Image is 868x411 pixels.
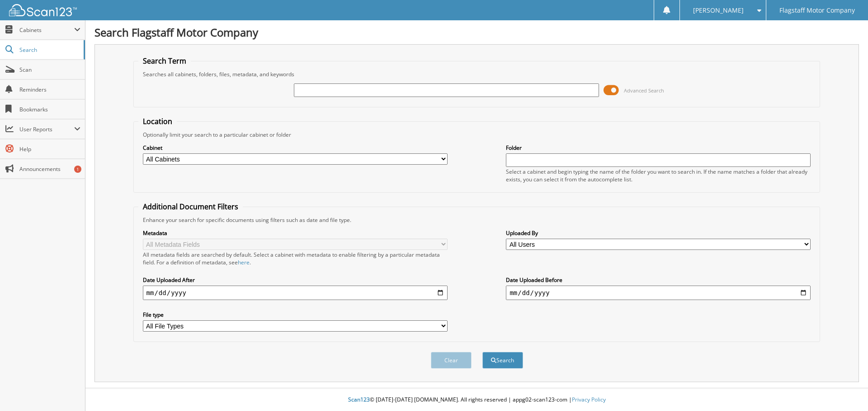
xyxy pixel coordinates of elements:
label: Uploaded By [506,229,811,237]
div: 1 [74,166,81,173]
legend: Additional Document Filters [138,202,243,212]
a: here [238,259,250,266]
span: Cabinets [19,26,74,34]
div: © [DATE]-[DATE] [DOMAIN_NAME]. All rights reserved | appg02-scan123-com | [85,389,868,411]
span: [PERSON_NAME] [693,8,744,13]
div: Select a cabinet and begin typing the name of the folder you want to search in. If the name match... [506,168,811,183]
label: Cabinet [143,144,448,152]
span: Advanced Search [624,87,664,94]
div: Searches all cabinets, folders, files, metadata, and keywords [138,70,816,78]
span: Reminders [19,86,80,93]
input: start [143,286,448,300]
span: Help [19,145,80,153]
label: Metadata [143,229,448,237]
label: Date Uploaded Before [506,276,811,284]
span: Search [19,46,79,54]
span: Announcements [19,165,80,173]
a: Privacy Policy [572,396,606,403]
span: Scan123 [348,396,370,403]
label: Folder [506,144,811,152]
span: Bookmarks [19,106,80,113]
legend: Location [138,116,177,126]
button: Search [482,352,523,369]
span: User Reports [19,125,74,133]
label: File type [143,311,448,319]
div: Optionally limit your search to a particular cabinet or folder [138,131,816,139]
button: Clear [431,352,472,369]
h1: Search Flagstaff Motor Company [94,25,859,40]
legend: Search Term [138,56,191,66]
div: All metadata fields are searched by default. Select a cabinet with metadata to enable filtering b... [143,251,448,266]
label: Date Uploaded After [143,276,448,284]
span: Flagstaff Motor Company [779,8,855,13]
input: end [506,286,811,300]
img: scan123-logo-white.svg [9,4,77,16]
span: Scan [19,66,80,74]
div: Enhance your search for specific documents using filters such as date and file type. [138,216,816,224]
